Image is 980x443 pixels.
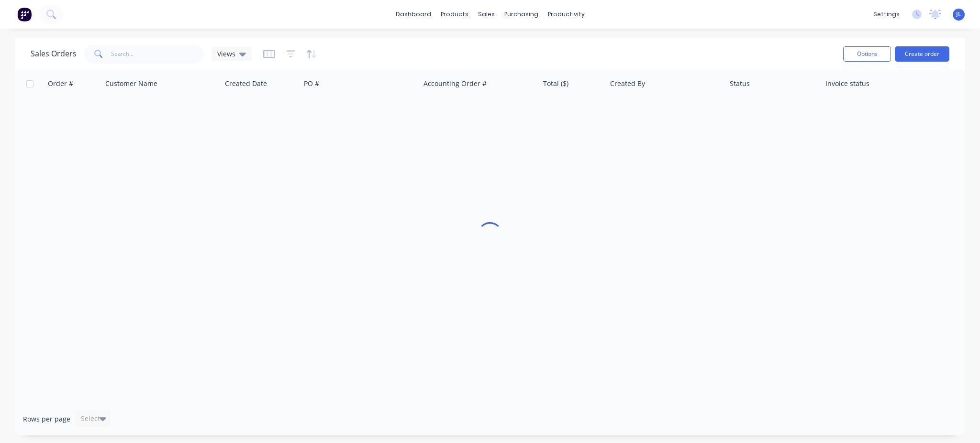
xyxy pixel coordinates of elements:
[843,46,891,62] button: Options
[543,7,590,22] div: productivity
[610,79,645,88] div: Created By
[23,414,70,424] span: Rows per page
[111,44,204,64] input: Search...
[31,49,77,58] h1: Sales Orders
[225,79,267,88] div: Created Date
[473,7,500,22] div: sales
[730,79,750,88] div: Status
[48,79,73,88] div: Order #
[217,49,235,59] span: Views
[391,7,436,22] a: dashboard
[17,7,32,22] img: Factory
[436,7,473,22] div: products
[423,79,487,88] div: Accounting Order #
[895,46,949,62] button: Create order
[304,79,319,88] div: PO #
[825,79,869,88] div: Invoice status
[869,7,904,22] div: settings
[81,414,106,423] div: Select...
[500,7,543,22] div: purchasing
[543,79,568,88] div: Total ($)
[956,10,961,19] span: JL
[105,79,157,88] div: Customer Name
